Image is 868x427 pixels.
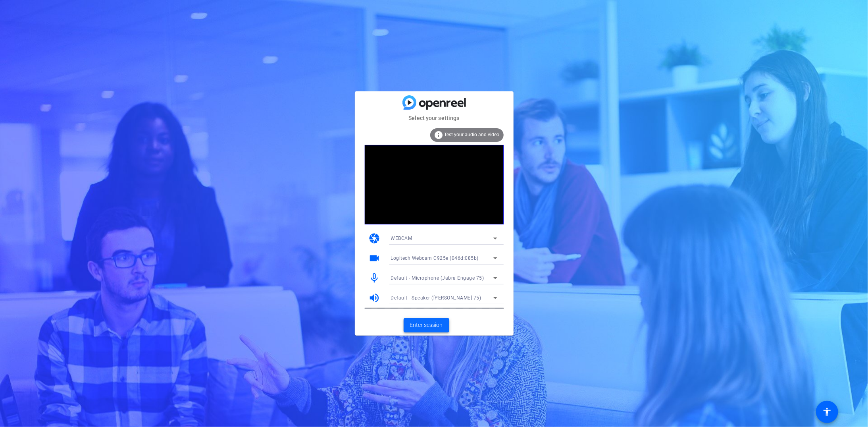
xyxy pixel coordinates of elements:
[391,275,484,281] span: Default - Microphone (Jabra Engage 75)
[445,132,500,137] span: Test your audio and video
[369,232,381,244] mat-icon: camera
[434,130,444,140] mat-icon: info
[822,407,832,417] mat-icon: accessibility
[391,255,479,261] span: Logitech Webcam C925e (046d:085b)
[391,295,481,301] span: Default - Speaker ([PERSON_NAME] 75)
[355,114,514,122] mat-card-subtitle: Select your settings
[369,252,381,264] mat-icon: videocam
[410,321,443,329] span: Enter session
[369,292,381,304] mat-icon: volume_up
[391,236,412,241] span: WEBCAM
[369,272,381,284] mat-icon: mic_none
[402,95,466,109] img: blue-gradient.svg
[404,318,449,332] button: Enter session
